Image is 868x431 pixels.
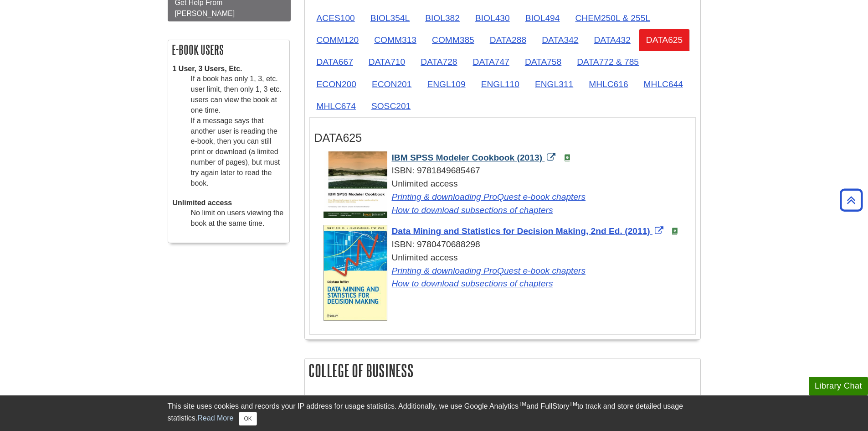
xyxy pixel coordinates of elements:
a: Link opens in new window [392,192,586,202]
dd: No limit on users viewing the book at the same time. [191,208,285,229]
a: BIOL382 [418,7,467,29]
a: ECON200 [309,73,364,95]
sup: TM [519,401,526,407]
a: MHLC616 [581,73,635,95]
a: DATA667 [309,51,360,73]
a: BIOL494 [518,7,567,29]
button: Close [239,412,257,426]
a: ACES100 [309,7,362,29]
a: DATA747 [466,51,517,73]
a: DATA728 [413,51,464,73]
a: Link opens in new window [392,226,666,236]
a: COMM120 [309,29,366,51]
img: e-Book [564,154,571,161]
a: DATA288 [483,29,534,51]
a: MHLC644 [637,73,690,95]
div: This site uses cookies and records your IP address for usage statistics. Additionally, we use Goo... [168,401,701,426]
a: MHLC674 [309,95,363,117]
dt: 1 User, 3 Users, Etc. [173,64,285,74]
a: ENGL311 [528,73,580,95]
span: Data Mining and Statistics for Decision Making, 2nd Ed. (2011) [392,226,650,236]
img: e-Book [671,228,678,235]
a: DATA625 [639,29,690,51]
a: DATA342 [534,29,586,51]
a: ENGL110 [474,73,527,95]
div: ISBN: 9781849685467 [324,164,691,177]
a: COMM385 [425,29,482,51]
h3: DATA625 [314,131,691,145]
div: Unlimited access [324,177,691,217]
a: ECON201 [365,73,419,95]
a: ENGL109 [420,73,473,95]
a: Link opens in new window [392,279,553,288]
a: BIOL430 [468,7,517,29]
a: SOSC201 [364,95,418,117]
a: Read More [197,414,233,422]
button: Library Chat [809,377,868,395]
a: DATA772 & 785 [570,51,646,73]
div: Unlimited access [324,251,691,291]
a: Link opens in new window [392,153,558,162]
a: Link opens in new window [392,266,586,275]
a: CHEM250L & 255L [568,7,657,29]
dt: Unlimited access [173,198,285,208]
div: ISBN: 9780470688298 [324,238,691,251]
a: BIOL354L [363,7,417,29]
sup: TM [570,401,577,407]
h2: E-book Users [168,40,289,59]
a: Back to Top [837,194,866,206]
a: DATA432 [586,29,637,51]
a: DATA758 [518,51,569,73]
a: DATA710 [361,51,412,73]
dd: If a book has only 1, 3, etc. user limit, then only 1, 3 etc. users can view the book at one time... [191,74,285,188]
h2: College of Business [305,358,700,383]
img: Cover Art [324,225,387,321]
a: Link opens in new window [392,205,553,215]
a: COMM313 [367,29,424,51]
img: Cover Art [324,151,387,218]
span: IBM SPSS Modeler Cookbook (2013) [392,153,543,162]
